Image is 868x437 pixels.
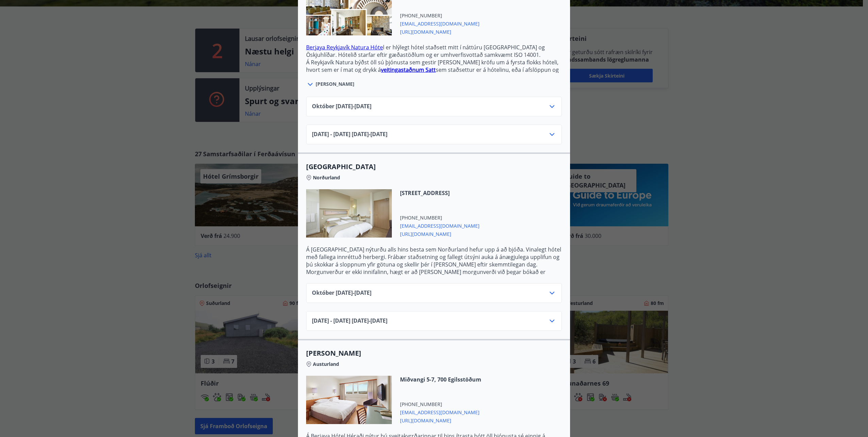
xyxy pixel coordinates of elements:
span: [EMAIL_ADDRESS][DOMAIN_NAME] [400,19,480,27]
span: Október [DATE] - [DATE] [312,102,371,111]
span: Norðurland [313,174,340,181]
span: [PHONE_NUMBER] [400,12,480,19]
p: l er hlýlegt hótel staðsett mitt í náttúru [GEOGRAPHIC_DATA] og Öskjuhlíðar. Hótelið starfar efti... [306,44,562,59]
span: [PERSON_NAME] [316,81,354,87]
p: Á Reykjavík Natura býðst öll sú þjónusta sem gestir [PERSON_NAME] kröfu um á fyrsta flokks hóteli... [306,59,562,81]
span: [GEOGRAPHIC_DATA] [306,162,562,172]
a: Berjaya Reykjavík Natura Hóte [306,44,383,51]
span: [STREET_ADDRESS] [400,189,480,197]
span: [DATE] - [DATE] [DATE] - [DATE] [312,130,387,139]
a: veitingastaðnum Satt [381,66,436,74]
span: [URL][DOMAIN_NAME] [400,27,480,35]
